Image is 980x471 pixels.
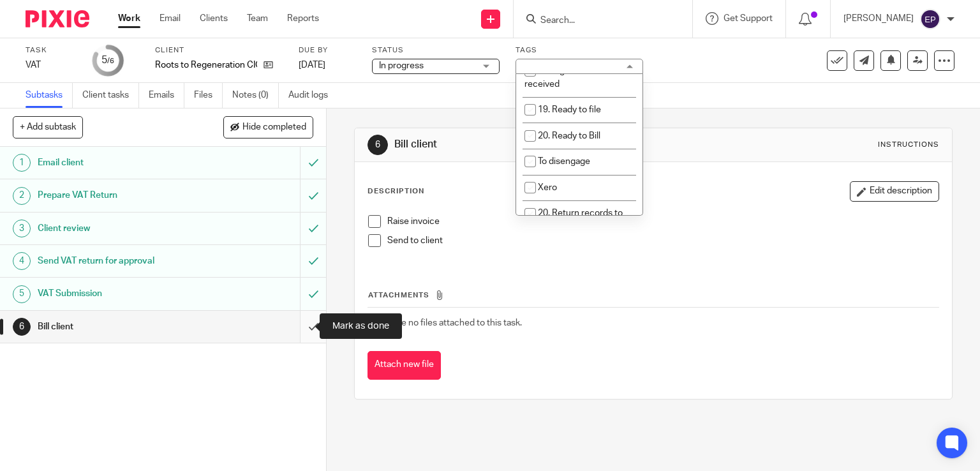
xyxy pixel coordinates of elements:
a: Work [118,12,140,25]
button: Hide completed [223,116,313,138]
p: Send to client [387,234,939,247]
img: svg%3E [920,9,940,29]
div: 6 [367,135,388,155]
span: There are no files attached to this task. [368,318,522,327]
a: Audit logs [288,83,338,108]
span: Hide completed [242,123,306,133]
h1: Prepare VAT Return [38,186,204,205]
a: Files [194,83,223,108]
div: 6 [13,318,31,336]
button: Edit description [850,181,939,202]
input: Search [539,15,654,27]
label: Task [26,45,77,56]
a: Team [247,12,268,25]
span: 18. Signed documents received [524,66,628,89]
div: Instructions [878,140,939,150]
span: Xero [538,183,557,192]
span: Attachments [368,292,429,299]
h1: Client review [38,219,204,238]
span: Get Support [724,14,773,23]
p: Description [367,186,424,197]
label: Tags [516,45,643,56]
img: Pixie [26,10,89,27]
div: 5 [13,285,31,303]
label: Client [155,45,283,56]
a: Notes (0) [232,83,279,108]
a: Client tasks [82,83,139,108]
span: [DATE] [299,61,325,70]
span: 20. Ready to Bill [538,131,600,140]
h1: Bill client [38,317,204,336]
h1: Send VAT return for approval [38,251,204,271]
div: 3 [13,220,31,237]
div: VAT [26,59,77,71]
small: /6 [107,57,114,64]
button: + Add subtask [13,116,83,138]
h1: Email client [38,153,204,172]
div: 2 [13,187,31,205]
span: To disengage [538,157,590,166]
a: Subtasks [26,83,73,108]
h1: VAT Submission [38,284,204,303]
div: 1 [13,154,31,172]
label: Due by [299,45,356,56]
p: Raise invoice [387,215,939,228]
span: 20. Return records to client [524,209,623,231]
p: Roots to Regeneration CIC [155,59,257,71]
p: [PERSON_NAME] [843,12,914,25]
div: 5 [101,53,114,68]
label: Status [372,45,500,56]
span: 19. Ready to file [538,105,601,114]
a: Email [160,12,181,25]
div: 4 [13,252,31,270]
span: In progress [379,61,424,70]
a: Emails [149,83,184,108]
a: Reports [287,12,319,25]
a: Clients [200,12,228,25]
button: Attach new file [367,351,441,380]
h1: Bill client [394,138,680,151]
